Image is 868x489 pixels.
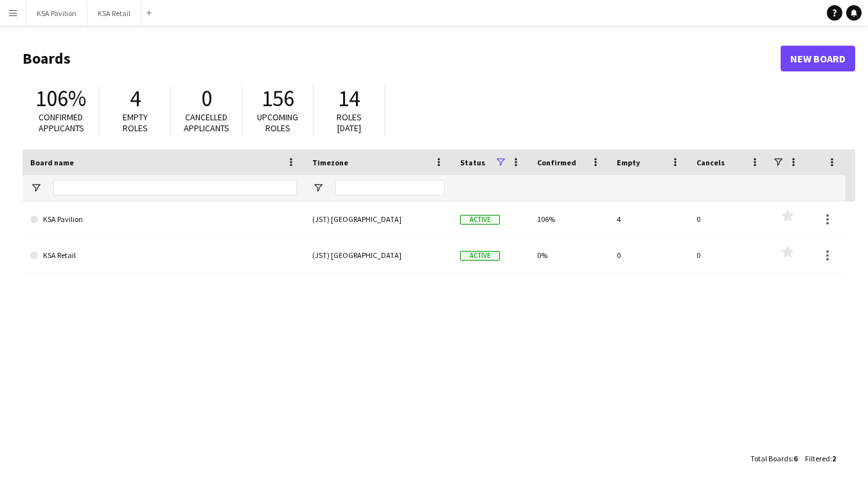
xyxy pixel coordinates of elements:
h1: Boards [22,49,781,68]
a: KSA Pavilion [30,201,297,237]
div: : [750,446,797,471]
div: (JST) [GEOGRAPHIC_DATA] [305,201,452,237]
div: (JST) [GEOGRAPHIC_DATA] [305,237,452,273]
div: 0 [689,237,768,273]
span: Confirmed applicants [39,111,84,134]
span: 6 [793,454,797,463]
div: : [805,446,836,471]
span: Empty roles [123,111,148,134]
span: Roles [DATE] [337,111,362,134]
button: Open Filter Menu [312,182,324,194]
span: Active [460,251,500,261]
span: Confirmed [537,158,576,167]
div: 4 [609,201,689,237]
input: Timezone Filter Input [335,180,445,196]
button: KSA Retail [87,1,141,26]
span: Total Boards [750,454,792,463]
span: Board name [30,158,74,167]
input: Board name Filter Input [53,180,297,196]
span: Status [460,158,485,167]
div: 0 [689,201,768,237]
span: 156 [261,84,294,113]
span: Active [460,215,500,225]
span: 0 [201,84,212,113]
span: Timezone [312,158,348,167]
div: 0 [609,237,689,273]
span: Filtered [805,454,830,463]
div: 106% [529,201,609,237]
span: Upcoming roles [257,111,298,134]
button: Open Filter Menu [30,182,42,194]
div: 0% [529,237,609,273]
span: 14 [338,84,360,113]
span: Cancelled applicants [184,111,229,134]
button: KSA Pavilion [26,1,87,26]
span: 4 [130,84,141,113]
a: New Board [781,46,855,71]
span: 106% [35,84,86,113]
span: 2 [832,454,836,463]
span: Cancels [696,158,725,167]
a: KSA Retail [30,237,297,273]
span: Empty [617,158,640,167]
